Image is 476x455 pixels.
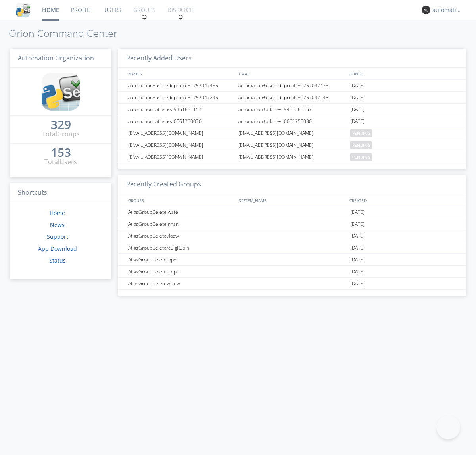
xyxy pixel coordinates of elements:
[10,183,111,203] h3: Shortcuts
[350,129,372,137] span: pending
[44,157,77,167] div: Total Users
[18,54,94,62] span: Automation Organization
[126,218,236,230] div: AtlasGroupDeletelnnsn
[350,278,365,290] span: [DATE]
[436,415,460,439] iframe: Toggle Customer Support
[126,115,236,127] div: automation+atlastest0061750036
[236,92,348,103] div: automation+usereditprofile+1757047245
[118,175,466,194] h3: Recently Created Groups
[49,257,66,264] a: Status
[42,73,80,111] img: cddb5a64eb264b2086981ab96f4c1ba7
[50,209,65,217] a: Home
[350,92,365,104] span: [DATE]
[126,80,236,91] div: automation+usereditprofile+1757047435
[350,141,372,149] span: pending
[118,266,466,278] a: AtlasGroupDeleteqbtpr[DATE]
[38,245,77,252] a: App Download
[236,127,348,139] div: [EMAIL_ADDRESS][DOMAIN_NAME]
[126,151,236,163] div: [EMAIL_ADDRESS][DOMAIN_NAME]
[237,194,347,206] div: SYSTEM_NAME
[350,230,365,242] span: [DATE]
[422,6,430,14] img: 373638.png
[236,115,348,127] div: automation+atlastest0061750036
[126,194,235,206] div: GROUPS
[126,278,236,289] div: AtlasGroupDeletewjzuw
[236,151,348,163] div: [EMAIL_ADDRESS][DOMAIN_NAME]
[118,49,466,68] h3: Recently Added Users
[350,242,365,254] span: [DATE]
[350,115,365,127] span: [DATE]
[432,6,462,14] div: automation+atlas0032
[51,148,71,157] a: 153
[118,92,466,104] a: automation+usereditprofile+1757047245automation+usereditprofile+1757047245[DATE]
[118,218,466,230] a: AtlasGroupDeletelnnsn[DATE]
[42,130,80,139] div: Total Groups
[350,80,365,92] span: [DATE]
[118,278,466,290] a: AtlasGroupDeletewjzuw[DATE]
[236,80,348,91] div: automation+usereditprofile+1757047435
[118,115,466,127] a: automation+atlastest0061750036automation+atlastest0061750036[DATE]
[118,104,466,115] a: automation+atlastest9451881157automation+atlastest9451881157[DATE]
[350,153,372,161] span: pending
[236,139,348,151] div: [EMAIL_ADDRESS][DOMAIN_NAME]
[118,242,466,254] a: AtlasGroupDeletefculgRubin[DATE]
[126,254,236,265] div: AtlasGroupDeletefbpxr
[16,3,30,17] img: cddb5a64eb264b2086981ab96f4c1ba7
[126,139,236,151] div: [EMAIL_ADDRESS][DOMAIN_NAME]
[118,127,466,139] a: [EMAIL_ADDRESS][DOMAIN_NAME][EMAIL_ADDRESS][DOMAIN_NAME]pending
[350,254,365,266] span: [DATE]
[126,68,235,79] div: NAMES
[350,104,365,115] span: [DATE]
[126,127,236,139] div: [EMAIL_ADDRESS][DOMAIN_NAME]
[47,233,68,240] a: Support
[126,230,236,242] div: AtlasGroupDeleteyiozw
[347,68,459,79] div: JOINED
[118,80,466,92] a: automation+usereditprofile+1757047435automation+usereditprofile+1757047435[DATE]
[118,206,466,218] a: AtlasGroupDeletelwsfe[DATE]
[50,221,65,228] a: News
[350,266,365,278] span: [DATE]
[126,92,236,103] div: automation+usereditprofile+1757047245
[51,121,71,130] a: 329
[350,206,365,218] span: [DATE]
[126,206,236,218] div: AtlasGroupDeletelwsfe
[126,266,236,277] div: AtlasGroupDeleteqbtpr
[236,104,348,115] div: automation+atlastest9451881157
[51,121,71,129] div: 329
[142,14,147,20] img: spin.svg
[126,242,236,253] div: AtlasGroupDeletefculgRubin
[350,218,365,230] span: [DATE]
[118,139,466,151] a: [EMAIL_ADDRESS][DOMAIN_NAME][EMAIL_ADDRESS][DOMAIN_NAME]pending
[347,194,459,206] div: CREATED
[51,148,71,156] div: 153
[126,104,236,115] div: automation+atlastest9451881157
[178,14,183,20] img: spin.svg
[118,151,466,163] a: [EMAIL_ADDRESS][DOMAIN_NAME][EMAIL_ADDRESS][DOMAIN_NAME]pending
[118,254,466,266] a: AtlasGroupDeletefbpxr[DATE]
[237,68,347,79] div: EMAIL
[118,230,466,242] a: AtlasGroupDeleteyiozw[DATE]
